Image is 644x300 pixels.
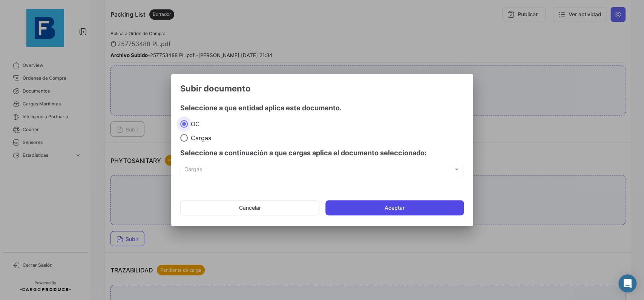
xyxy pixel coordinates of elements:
[180,83,464,94] h3: Subir documento
[180,148,464,158] h4: Seleccione a continuación a que cargas aplica el documento seleccionado:
[325,200,464,215] button: Aceptar
[180,200,319,215] button: Cancelar
[188,134,211,142] span: Cargas
[180,103,464,113] h4: Seleccione a que entidad aplica este documento.
[618,274,636,292] div: Abrir Intercom Messenger
[184,168,453,174] span: Cargas
[188,120,200,128] span: OC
